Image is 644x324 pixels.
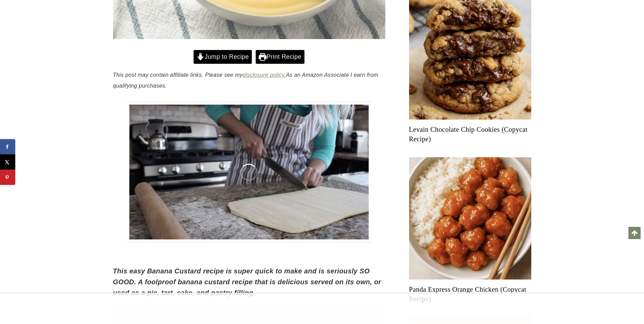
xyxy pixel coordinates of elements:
[113,72,379,89] em: This post may contain affiliate links. Please see my As an Amazon Associate I earn from qualifyin...
[113,267,381,296] em: This easy Banana Custard recipe is super quick to make and is seriously SO GOOD. A foolproof bana...
[256,50,305,64] a: Print Recipe
[194,50,252,64] a: Jump to Recipe
[409,125,531,144] a: Levain Chocolate Chip Cookies (Copycat Recipe)
[628,227,641,239] a: Scroll to top
[242,72,286,78] a: disclosure policy.
[409,285,531,304] a: Panda Express Orange Chicken (Copycat Recipe)
[409,157,531,280] a: Read More Panda Express Orange Chicken (Copycat Recipe)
